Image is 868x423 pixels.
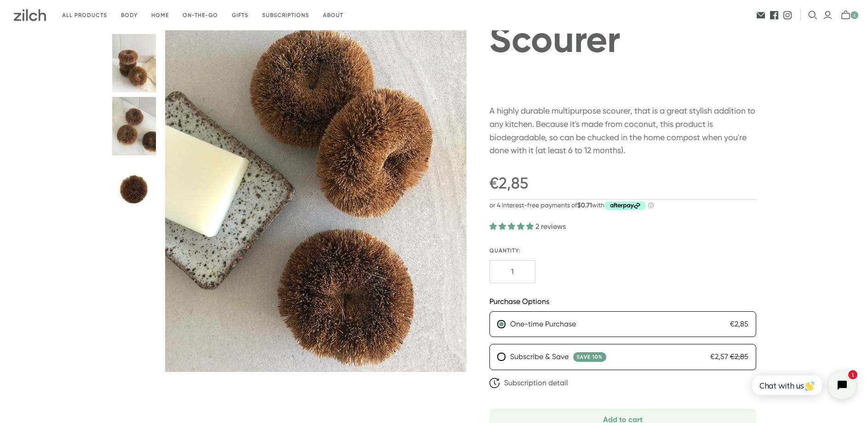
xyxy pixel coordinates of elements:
span: 2 reviews [535,222,566,231]
span: €2,85 [489,172,528,194]
span: 5.00 stars [489,222,535,231]
a: Body [114,5,144,26]
button: Coconut Scourer thumbnail [112,97,156,155]
img: Zilch has done the hard yards and handpicked the best ethical and sustainable products for you an... [14,9,46,21]
button: mini-cart-toggle [838,10,859,20]
a: Login [823,10,833,20]
a: Subscriptions [255,5,316,26]
p: A highly durable multipurpose scourer, that is a great stylish addition to any kitchen. Because i... [489,104,756,157]
button: ecococonut coconut scourer thumbnail [112,160,156,205]
a: About [316,5,350,26]
a: On-the-go [176,5,225,26]
a: Home [144,5,176,26]
span: 4 [851,11,858,19]
button: Coconut Scourer thumbnail [112,34,156,92]
a: All products [55,5,114,26]
div: Purchase Options [489,297,756,307]
a: Gifts [225,5,255,26]
label: Quantity: [489,247,756,255]
span: Subscription detail [504,378,568,388]
iframe: Tidio Chat [742,364,864,407]
button: Open search [808,11,817,20]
